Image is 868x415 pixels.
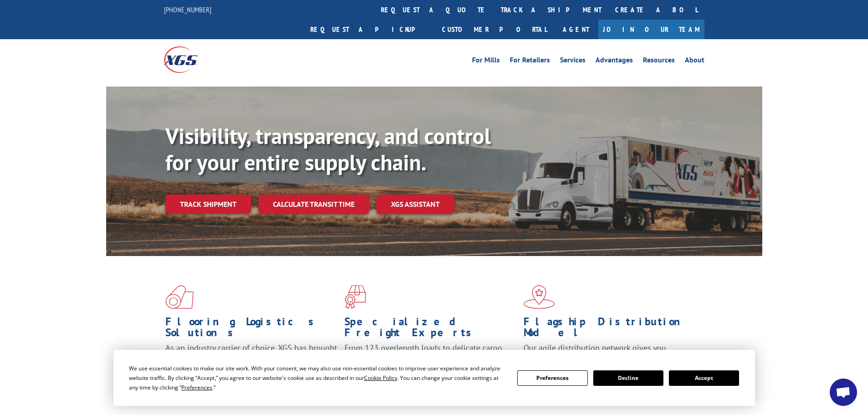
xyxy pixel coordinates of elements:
[596,56,633,67] a: Advantages
[364,374,397,382] span: Cookie Policy
[165,285,194,309] img: xgs-icon-total-supply-chain-intelligence-red
[344,316,517,343] h1: Specialized Freight Experts
[164,5,211,14] a: [PHONE_NUMBER]
[165,343,337,375] span: As an industry carrier of choice, XGS has brought innovation and dedication to flooring logistics...
[510,56,550,67] a: For Retailers
[593,370,663,386] button: Decline
[129,364,506,392] div: We use essential cookies to make our site work. With your consent, we may also use non-essential ...
[685,56,704,67] a: About
[344,343,517,383] p: From 123 overlength loads to delicate cargo, our experienced staff knows the best way to move you...
[524,316,696,343] h1: Flagship Distribution Model
[303,20,435,39] a: Request a pickup
[435,20,554,39] a: Customer Portal
[598,20,704,39] a: Join Our Team
[830,379,857,406] div: Open chat
[165,316,338,343] h1: Flooring Logistics Solutions
[258,195,369,214] a: Calculate transit time
[165,195,251,214] a: Track shipment
[376,195,454,214] a: XGS ASSISTANT
[472,56,500,67] a: For Mills
[344,285,366,309] img: xgs-icon-focused-on-flooring-red
[517,370,587,386] button: Preferences
[113,350,755,406] div: Cookie Consent Prompt
[181,384,212,391] span: Preferences
[554,20,598,39] a: Agent
[669,370,739,386] button: Accept
[524,285,555,309] img: xgs-icon-flagship-distribution-model-red
[643,56,675,67] a: Resources
[560,56,586,67] a: Services
[524,343,691,364] span: Our agile distribution network gives you nationwide inventory management on demand.
[165,122,491,176] b: Visibility, transparency, and control for your entire supply chain.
